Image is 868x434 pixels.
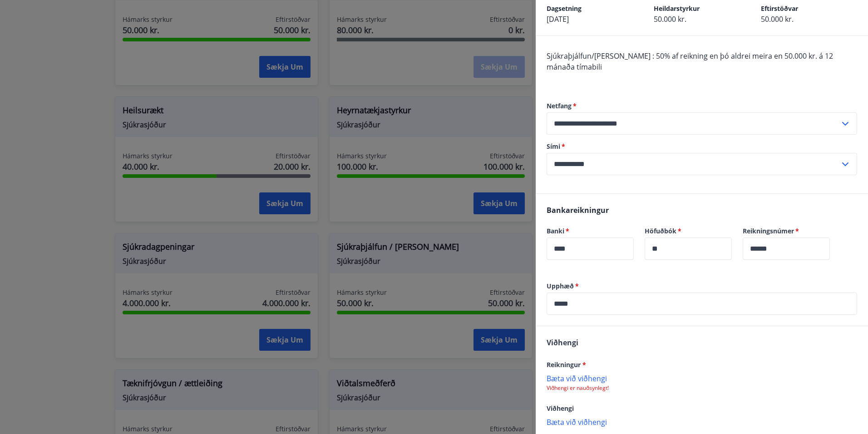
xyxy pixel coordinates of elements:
span: Sjúkraþjálfun/[PERSON_NAME] : 50% af reikning en þó aldrei meira en 50.000 kr. á 12 mánaða tímabili [547,51,833,72]
label: Reikningsnúmer [743,227,830,236]
label: Upphæð [547,282,857,291]
span: Viðhengi [547,338,578,348]
span: 50.000 kr. [761,14,794,24]
span: Eftirstöðvar [761,4,798,13]
div: Upphæð [547,293,857,315]
span: [DATE] [547,14,569,24]
label: Sími [547,142,857,151]
p: Bæta við viðhengi [547,373,857,383]
label: Banki [547,227,634,236]
span: Viðhengi [547,404,574,413]
p: Viðhengi er nauðsynlegt! [547,384,857,392]
span: 50.000 kr. [654,14,686,24]
label: Netfang [547,101,857,111]
label: Höfuðbók [645,227,732,236]
span: Heildarstyrkur [654,4,700,13]
span: Reikningur [547,360,586,369]
span: Dagsetning [547,4,582,13]
p: Bæta við viðhengi [547,417,857,426]
span: Bankareikningur [547,205,609,215]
